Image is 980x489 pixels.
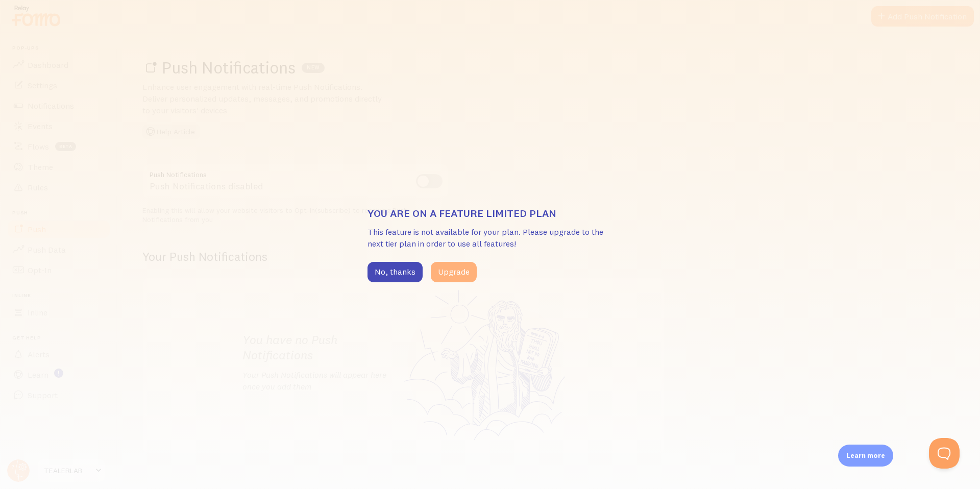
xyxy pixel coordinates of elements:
[846,451,885,460] p: Learn more
[367,207,612,220] h3: You are on a feature limited plan
[929,438,960,469] iframe: Help Scout Beacon - Open
[367,262,423,282] button: No, thanks
[838,445,893,467] div: Learn more
[367,226,612,250] p: This feature is not available for your plan. Please upgrade to the next tier plan in order to use...
[431,262,477,282] button: Upgrade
